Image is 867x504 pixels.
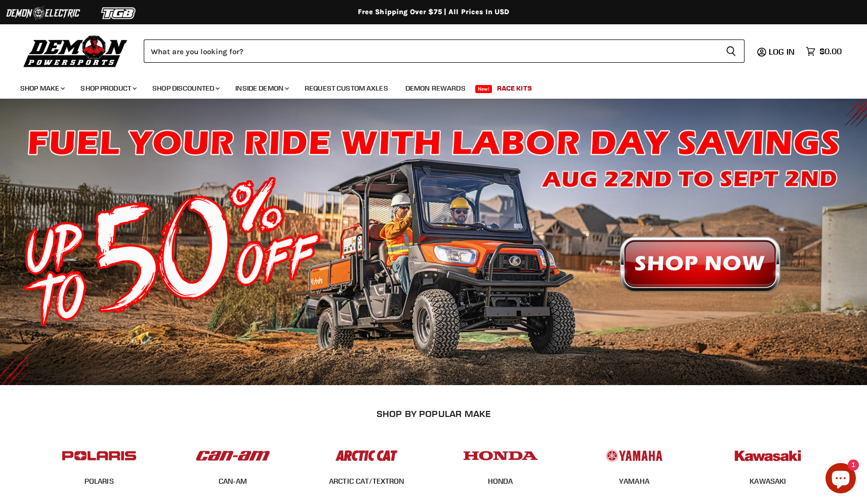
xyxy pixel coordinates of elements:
[619,477,649,486] a: YAMAHA
[60,440,139,471] img: POPULAR_MAKE_logo_2_dba48cf1-af45-46d4-8f73-953a0f002620.jpg
[144,39,745,63] form: Product
[5,4,81,23] img: Demon Electric Logo 2
[29,8,839,17] div: Free Shipping Over $75 | All Prices In USD
[461,440,540,471] img: POPULAR_MAKE_logo_4_4923a504-4bac-4306-a1be-165a52280178.jpg
[144,39,718,63] input: Search
[228,78,295,99] a: Inside Demon
[193,440,272,471] img: POPULAR_MAKE_logo_1_adc20308-ab24-48c4-9fac-e3c1a623d575.jpg
[489,78,540,99] a: Race Kits
[488,477,513,487] span: HONDA
[81,4,157,23] img: TGB Logo 2
[764,47,801,56] a: Log in
[750,477,786,487] span: KAWASAKI
[750,477,786,486] a: KAWASAKI
[13,78,71,99] a: Shop Make
[728,440,807,471] img: POPULAR_MAKE_logo_6_76e8c46f-2d1e-4ecc-b320-194822857d41.jpg
[85,477,114,487] span: POLARIS
[13,74,839,99] ul: Main menu
[398,78,473,99] a: Demon Rewards
[297,78,396,99] a: Request Custom Axles
[327,440,406,471] img: POPULAR_MAKE_logo_3_027535af-6171-4c5e-a9bc-f0eccd05c5d6.jpg
[475,85,492,93] span: New!
[801,44,847,59] a: $0.00
[595,440,674,471] img: POPULAR_MAKE_logo_5_20258e7f-293c-4aac-afa8-159eaa299126.jpg
[718,39,745,63] button: Search
[219,477,247,486] a: CAN-AM
[145,78,226,99] a: Shop Discounted
[41,408,826,419] h2: SHOP BY POPULAR MAKE
[219,477,247,487] span: CAN-AM
[769,47,795,57] span: Log in
[329,477,404,487] span: ARCTIC CAT/TEXTRON
[85,477,114,486] a: POLARIS
[619,477,649,487] span: YAMAHA
[822,463,859,496] inbox-online-store-chat: Shopify online store chat
[73,78,143,99] a: Shop Product
[20,33,131,69] img: Demon Powersports
[488,477,513,486] a: HONDA
[329,477,404,486] a: ARCTIC CAT/TEXTRON
[819,47,842,56] span: $0.00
